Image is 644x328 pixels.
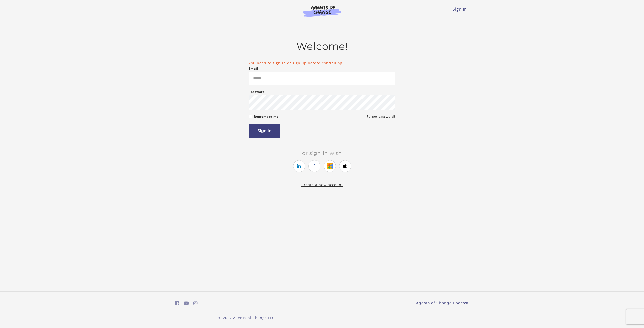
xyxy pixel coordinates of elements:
[175,301,179,306] i: https://www.facebook.com/groups/aswbtestprep (Open in a new window)
[249,40,395,52] h2: Welcome!
[367,114,395,120] a: Forgot password?
[293,160,305,172] a: https://courses.thinkific.com/users/auth/linkedin?ss%5Breferral%5D=&ss%5Buser_return_to%5D=%2Fcou...
[339,160,351,172] a: https://courses.thinkific.com/users/auth/apple?ss%5Breferral%5D=&ss%5Buser_return_to%5D=%2Fcourse...
[193,301,198,306] i: https://www.instagram.com/agentsofchangeprep/ (Open in a new window)
[249,124,253,268] label: If you are a human, ignore this field
[301,182,343,187] a: Create a new account
[324,160,336,172] a: https://courses.thinkific.com/users/auth/google?ss%5Breferral%5D=&ss%5Buser_return_to%5D=%2Fcours...
[249,124,280,138] button: Sign in
[193,300,198,307] a: https://www.instagram.com/agentsofchangeprep/ (Open in a new window)
[298,150,346,156] span: Or sign in with
[249,60,395,66] li: You need to sign in or sign up before continuing.
[249,89,265,95] label: Password
[254,114,279,120] label: Remember me
[184,301,189,306] i: https://www.youtube.com/c/AgentsofChangeTestPrepbyMeaganMitchell (Open in a new window)
[453,6,467,12] a: Sign In
[249,66,258,72] label: Email
[175,315,318,320] p: © 2022 Agents of Change LLC
[175,300,179,307] a: https://www.facebook.com/groups/aswbtestprep (Open in a new window)
[184,300,189,307] a: https://www.youtube.com/c/AgentsofChangeTestPrepbyMeaganMitchell (Open in a new window)
[308,160,320,172] a: https://courses.thinkific.com/users/auth/facebook?ss%5Breferral%5D=&ss%5Buser_return_to%5D=%2Fcou...
[416,300,469,306] a: Agents of Change Podcast
[298,5,346,17] img: Agents of Change Logo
